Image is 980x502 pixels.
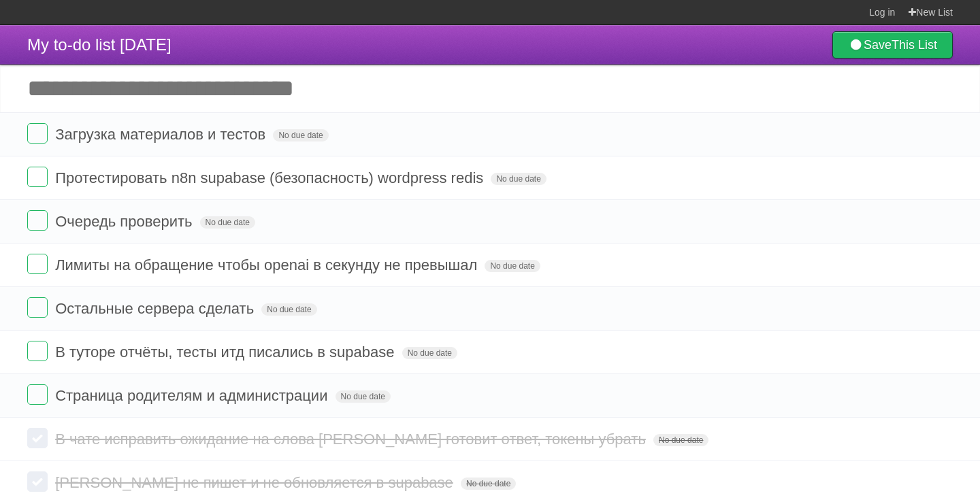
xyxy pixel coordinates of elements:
b: This List [892,38,937,52]
span: No due date [261,303,316,316]
span: Страница родителям и администрации [55,387,331,404]
span: Загрузка материалов и тестов [55,126,269,143]
span: Лимиты на обращение чтобы openai в секунду не превышал [55,256,480,273]
span: В чате исправить ожидание на слова [PERSON_NAME] готовит ответ, токены убрать [55,431,649,448]
label: Done [27,341,48,361]
span: No due date [402,347,457,359]
label: Done [27,210,48,231]
span: No due date [461,478,516,490]
label: Done [27,297,48,318]
label: Done [27,123,48,144]
span: Протестировать n8n supabase (безопасность) wordpress redis [55,169,487,186]
a: SaveThis List [832,31,953,58]
span: No due date [485,260,540,272]
span: No due date [491,173,546,185]
span: My to-do list [DATE] [27,35,171,54]
span: No due date [336,390,391,403]
span: В туторе отчёты, тесты итд писались в supabase [55,344,397,361]
span: Очередь проверить [55,213,195,230]
span: No due date [653,434,708,446]
label: Done [27,428,48,448]
span: [PERSON_NAME] не пишет и не обновляется в supabase [55,474,457,491]
span: No due date [273,129,328,141]
label: Done [27,384,48,405]
label: Done [27,471,48,492]
label: Done [27,254,48,274]
span: Остальные сервера сделать [55,300,257,317]
label: Done [27,167,48,187]
span: No due date [200,216,255,229]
